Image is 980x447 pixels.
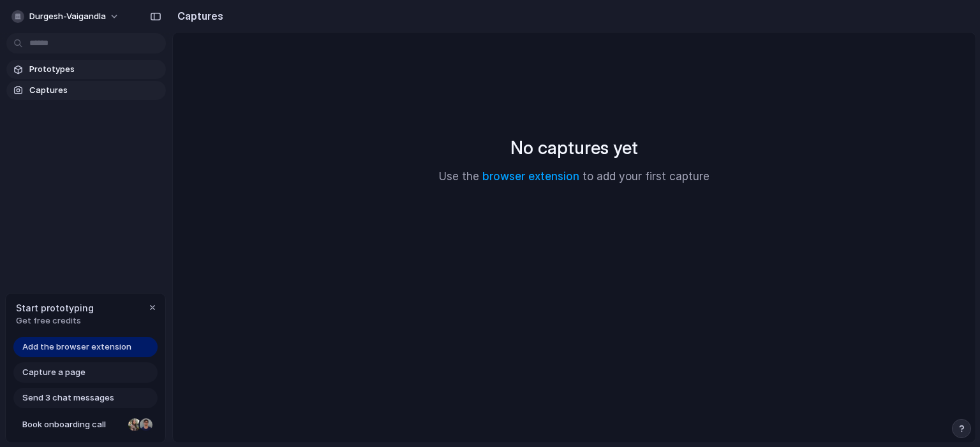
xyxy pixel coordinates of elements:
span: Book onboarding call [22,418,123,431]
h2: No captures yet [510,134,638,161]
span: durgesh-vaigandla [29,10,106,23]
button: durgesh-vaigandla [6,6,126,27]
div: Christian Iacullo [138,417,154,432]
p: Use the to add your first capture [439,169,709,185]
span: Get free credits [16,315,94,327]
a: Captures [6,81,166,100]
span: Captures [29,84,161,97]
a: Prototypes [6,60,166,79]
a: Book onboarding call [13,415,158,435]
div: Nicole Kubica [127,417,142,432]
span: Prototypes [29,63,161,76]
span: Send 3 chat messages [22,392,114,404]
span: Add the browser extension [22,341,131,353]
a: browser extension [482,170,579,183]
span: Capture a page [22,366,85,379]
a: Add the browser extension [13,337,158,357]
h2: Captures [172,8,223,24]
span: Start prototyping [16,301,94,315]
